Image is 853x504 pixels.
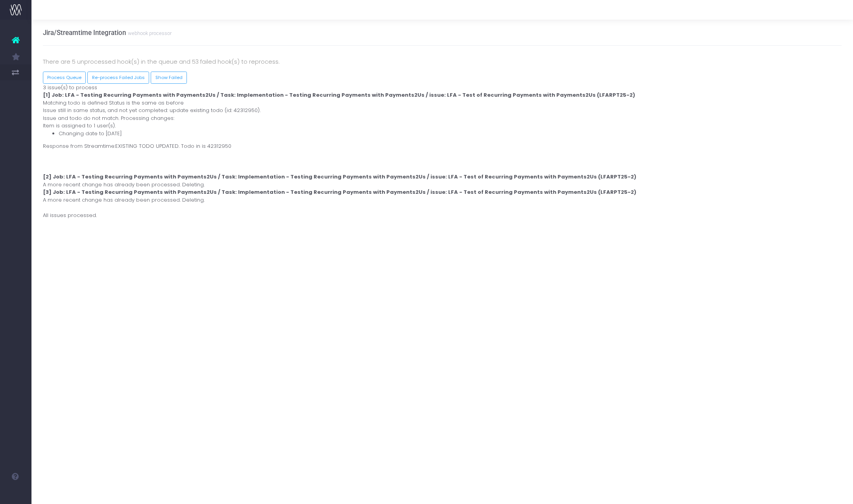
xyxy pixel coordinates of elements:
h3: Jira/Streamtime Integration [43,29,172,37]
button: Process Queue [43,72,86,84]
a: Show Failed [151,72,187,84]
strong: [2] Job: LFA - Testing Recurring Payments with Payments2Us / Task: Implementation - Testing Recur... [43,173,636,180]
img: images/default_profile_image.png [10,488,22,500]
li: Changing date to [DATE] [59,130,842,138]
small: webhook processor [126,29,172,37]
div: 3 issue(s) to process Matching todo is defined Status is the same as before Issue still in same s... [37,84,848,219]
strong: [1] Job: LFA - Testing Recurring Payments with Payments2Us / Task: Implementation - Testing Recur... [43,91,635,99]
strong: [3] Job: LFA - Testing Recurring Payments with Payments2Us / Task: Implementation - Testing Recur... [43,188,636,196]
button: Re-process Failed Jobs [87,72,149,84]
p: There are 5 unprocessed hook(s) in the queue and 53 failed hook(s) to reprocess. [43,57,842,66]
